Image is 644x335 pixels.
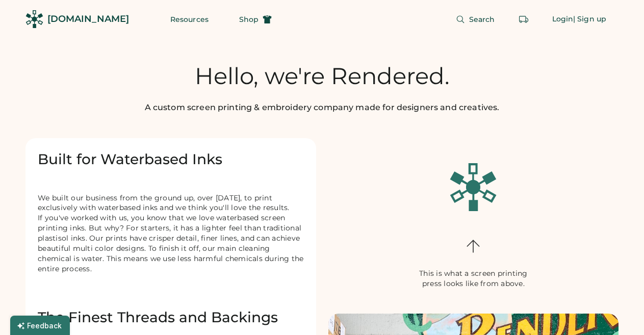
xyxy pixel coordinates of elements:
button: Resources [158,9,221,30]
div: This is what a screen printing press looks like from above. [409,269,537,289]
span: Shop [239,16,259,23]
div: The Finest Threads and Backings [38,308,304,327]
button: Shop [227,9,284,30]
img: Rendered Logo - Screens [25,10,43,28]
div: Hello, we're Rendered. [195,63,450,89]
div: Built for Waterbased Inks [38,150,304,169]
button: Search [444,9,507,30]
div: We built our business from the ground up, over [DATE], to print exclusively with waterbased inks ... [38,193,304,285]
button: Retrieve an order [513,9,534,30]
div: Login [552,14,574,24]
span: Search [469,16,495,23]
div: | Sign up [573,14,606,24]
div: A custom screen printing & embroidery company made for designers and creatives. [145,101,500,114]
div: [DOMAIN_NAME] [47,13,129,25]
img: Screens-Green.svg [449,163,498,212]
